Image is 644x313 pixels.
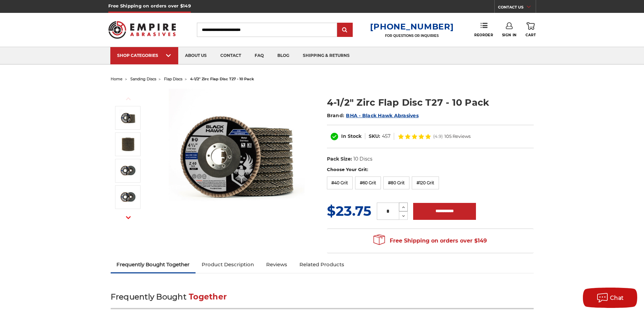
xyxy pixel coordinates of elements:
[111,257,196,272] a: Frequently Bought Together
[119,189,136,206] img: 60 grit flap disc
[526,22,536,37] a: Cart
[108,17,176,43] img: Empire Abrasives
[369,133,380,140] dt: SKU:
[119,136,136,153] img: 10 pack of 4.5" Black Hawk Flap Discs
[111,292,186,301] span: Frequently Bought
[526,33,536,37] span: Cart
[583,288,637,308] button: Chat
[196,257,260,272] a: Product Description
[119,162,136,179] img: 40 grit flap disc
[346,112,419,119] a: BHA - Black Hawk Abrasives
[338,23,352,37] input: Submit
[117,53,171,58] div: SHOP CATEGORIES
[271,47,296,64] a: blog
[214,47,248,64] a: contact
[164,77,182,81] a: flap discs
[444,134,471,139] span: 105 Reviews
[111,77,123,81] a: home
[327,203,371,219] span: $23.75
[189,292,227,301] span: Together
[293,257,350,272] a: Related Products
[190,77,254,81] span: 4-1/2" zirc flap disc t27 - 10 pack
[382,133,390,140] dd: 457
[370,22,454,32] a: [PHONE_NUMBER]
[373,234,487,248] span: Free Shipping on orders over $149
[130,77,156,81] a: sanding discs
[248,47,271,64] a: faq
[178,47,214,64] a: about us
[353,155,372,163] dd: 10 Discs
[474,22,493,37] a: Reorder
[296,47,356,64] a: shipping & returns
[327,96,534,109] h1: 4-1/2" Zirc Flap Disc T27 - 10 Pack
[341,133,362,139] span: In Stock
[169,89,305,224] img: Black Hawk 4-1/2" x 7/8" Flap Disc Type 27 - 10 Pack
[502,33,517,37] span: Sign In
[260,257,293,272] a: Reviews
[120,91,136,106] button: Previous
[474,33,493,37] span: Reorder
[433,134,443,139] span: (4.9)
[498,3,536,13] a: CONTACT US
[327,166,534,173] label: Choose Your Grit:
[327,155,352,163] dt: Pack Size:
[120,210,136,225] button: Next
[610,295,624,301] span: Chat
[327,112,345,119] span: Brand:
[119,109,136,126] img: Black Hawk 4-1/2" x 7/8" Flap Disc Type 27 - 10 Pack
[370,34,454,38] p: FOR QUESTIONS OR INQUIRIES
